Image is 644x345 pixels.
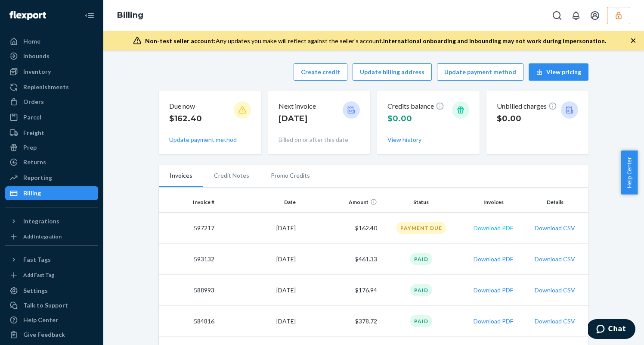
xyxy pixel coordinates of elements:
[535,224,575,232] button: Download CSV
[159,192,218,213] th: Invoice #
[5,186,98,200] a: Billing
[279,135,360,144] p: Billed on or after this date
[218,213,299,244] td: [DATE]
[169,101,202,111] p: Due now
[5,328,98,342] button: Give Feedback
[5,284,98,298] a: Settings
[279,113,316,124] p: [DATE]
[23,113,41,122] div: Parcel
[23,330,65,339] div: Give Feedback
[5,313,98,327] a: Help Center
[5,214,98,228] button: Integrations
[588,319,635,341] iframe: Opens a widget where you can chat to one of our agents
[23,189,41,198] div: Billing
[23,255,51,264] div: Fast Tags
[5,110,98,124] a: Parcel
[548,7,566,24] button: Open Search Box
[529,63,588,81] button: View pricing
[299,275,381,306] td: $176.94
[169,135,237,144] button: Update payment method
[23,158,46,166] div: Returns
[159,244,218,275] td: 593132
[299,244,381,275] td: $461.33
[586,7,604,24] button: Open account menu
[23,316,58,324] div: Help Center
[353,63,432,81] button: Update billing address
[5,49,98,63] a: Inbounds
[567,7,585,24] button: Open notifications
[23,301,68,310] div: Talk to Support
[5,253,98,267] button: Fast Tags
[497,113,557,124] p: $0.00
[299,192,381,213] th: Amount
[474,286,513,295] button: Download PDF
[294,63,347,81] button: Create credit
[5,126,98,140] a: Freight
[383,37,606,44] span: International onboarding and inbounding may not work during impersonation.
[218,306,299,337] td: [DATE]
[474,224,513,232] button: Download PDF
[5,298,98,312] button: Talk to Support
[387,114,412,123] span: $0.00
[535,317,575,326] button: Download CSV
[9,11,46,20] img: Flexport logo
[23,52,50,60] div: Inbounds
[5,80,98,94] a: Replenishments
[5,171,98,185] a: Reporting
[169,113,202,124] p: $162.40
[387,101,444,111] p: Credits balance
[299,306,381,337] td: $378.72
[260,165,321,186] li: Promo Credits
[23,217,59,226] div: Integrations
[145,37,216,44] span: Non-test seller account:
[5,232,98,242] a: Add Integration
[381,192,462,213] th: Status
[23,83,69,91] div: Replenishments
[23,129,44,137] div: Freight
[5,270,98,280] a: Add Fast Tag
[5,95,98,109] a: Orders
[23,271,54,279] div: Add Fast Tag
[410,253,432,265] div: Paid
[159,275,218,306] td: 588993
[23,97,44,106] div: Orders
[474,255,513,263] button: Download PDF
[203,165,260,186] li: Credit Notes
[5,155,98,169] a: Returns
[525,192,588,213] th: Details
[437,63,523,81] button: Update payment method
[5,65,98,78] a: Inventory
[23,37,40,46] div: Home
[159,213,218,244] td: 597217
[5,34,98,48] a: Home
[279,101,316,111] p: Next invoice
[110,3,150,28] ol: breadcrumbs
[23,67,51,76] div: Inventory
[23,286,48,295] div: Settings
[23,233,62,240] div: Add Integration
[159,165,203,187] li: Invoices
[410,284,432,296] div: Paid
[81,7,98,24] button: Close Navigation
[159,306,218,337] td: 584816
[474,317,513,326] button: Download PDF
[299,213,381,244] td: $162.40
[396,222,446,234] div: Payment Due
[145,37,606,45] div: Any updates you make will reflect against the seller's account.
[462,192,525,213] th: Invoices
[535,286,575,295] button: Download CSV
[117,10,143,20] a: Billing
[5,141,98,154] a: Prep
[23,173,52,182] div: Reporting
[218,244,299,275] td: [DATE]
[218,192,299,213] th: Date
[410,315,432,327] div: Paid
[218,275,299,306] td: [DATE]
[387,135,421,144] button: View history
[535,255,575,263] button: Download CSV
[497,101,557,111] p: Unbilled charges
[621,151,638,194] button: Help Center
[23,143,37,152] div: Prep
